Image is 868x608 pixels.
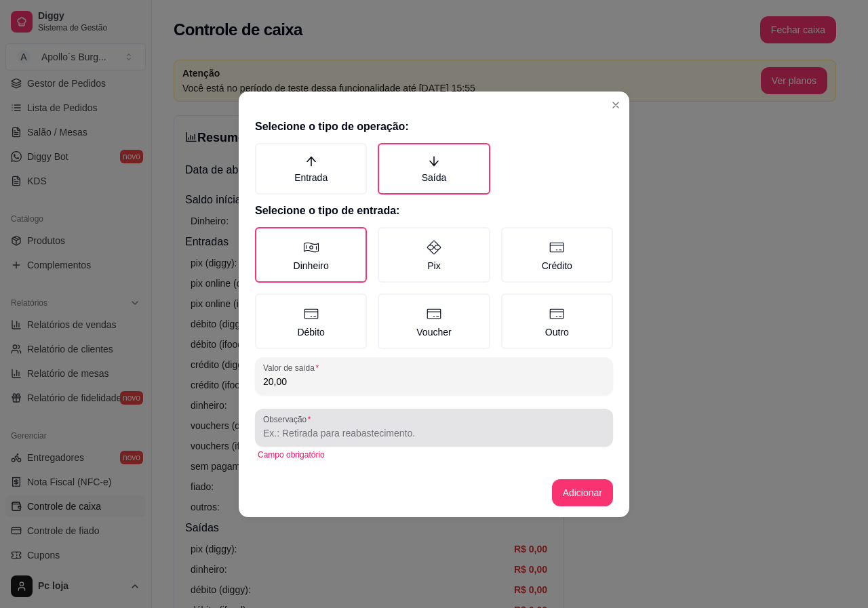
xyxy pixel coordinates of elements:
button: Adicionar [552,479,613,506]
label: Entrada [255,143,367,195]
span: arrow-up [305,155,317,167]
label: Outro [501,293,613,349]
label: Voucher [378,293,490,349]
span: arrow-down [428,155,440,167]
label: Dinheiro [255,227,367,283]
input: Valor de saída [263,375,605,388]
label: Pix [378,227,490,283]
label: Observação [263,413,315,425]
button: Close [605,94,627,116]
input: Observação [263,426,605,440]
label: Crédito [501,227,613,283]
label: Débito [255,293,367,349]
h2: Selecione o tipo de operação: [255,119,613,135]
label: Saída [378,143,490,195]
label: Valor de saída [263,362,323,373]
h2: Selecione o tipo de entrada: [255,203,613,219]
div: Campo obrigatório [258,449,610,460]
